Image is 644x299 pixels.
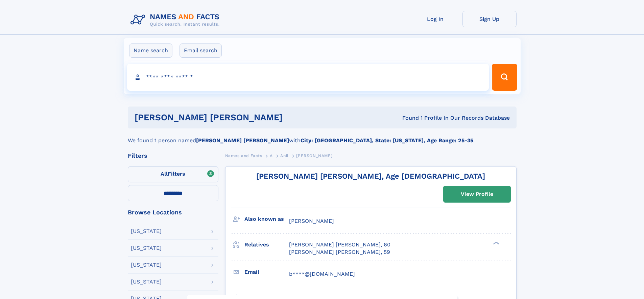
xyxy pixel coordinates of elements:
div: Found 1 Profile In Our Records Database [342,114,510,122]
label: Email search [180,43,222,58]
a: [PERSON_NAME] [PERSON_NAME], 59 [289,248,390,256]
a: Names and Facts [225,151,262,160]
div: Browse Locations [128,209,218,215]
div: ❯ [492,241,500,245]
a: [PERSON_NAME] [PERSON_NAME], Age [DEMOGRAPHIC_DATA] [256,172,485,180]
h3: Email [244,266,289,278]
button: Search Button [492,64,517,91]
input: search input [127,64,489,91]
div: We found 1 person named with . [128,128,517,145]
div: View Profile [461,186,493,202]
b: City: [GEOGRAPHIC_DATA], State: [US_STATE], Age Range: 25-35 [301,137,473,144]
img: Logo Names and Facts [128,11,225,29]
h3: Relatives [244,239,289,250]
h1: [PERSON_NAME] [PERSON_NAME] [135,113,342,122]
div: [US_STATE] [131,245,162,251]
div: [US_STATE] [131,229,162,234]
span: [PERSON_NAME] [289,218,334,224]
span: A [270,153,273,158]
span: [PERSON_NAME] [296,153,332,158]
div: Filters [128,153,218,159]
a: Log In [408,11,462,27]
a: Sign Up [462,11,517,27]
span: All [161,171,168,177]
a: [PERSON_NAME] [PERSON_NAME], 60 [289,241,390,248]
label: Name search [129,43,172,58]
label: Filters [128,166,218,182]
a: View Profile [444,186,510,202]
h3: Also known as [244,213,289,225]
a: A [270,151,273,160]
b: [PERSON_NAME] [PERSON_NAME] [196,137,289,144]
div: [US_STATE] [131,262,162,268]
a: Anil [280,151,288,160]
div: [US_STATE] [131,279,162,285]
span: Anil [280,153,288,158]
